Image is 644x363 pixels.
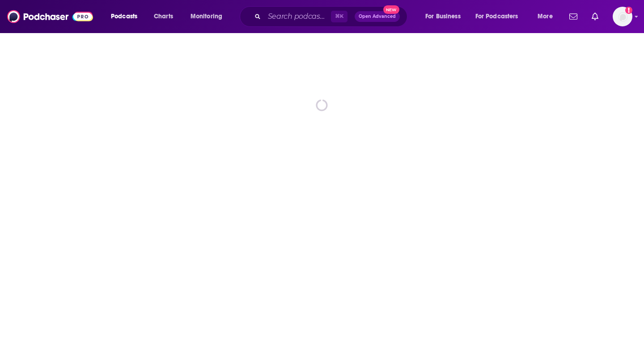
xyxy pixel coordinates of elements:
[588,9,602,24] a: Show notifications dropdown
[613,7,632,26] button: Show profile menu
[531,9,564,24] button: open menu
[359,14,396,19] span: Open Advanced
[538,10,553,23] span: More
[383,5,399,14] span: New
[184,9,234,24] button: open menu
[111,10,137,23] span: Podcasts
[355,11,400,22] button: Open AdvancedNew
[7,8,93,25] img: Podchaser - Follow, Share and Rate Podcasts
[191,10,222,23] span: Monitoring
[331,11,347,22] span: ⌘ K
[425,10,461,23] span: For Business
[625,7,632,14] svg: Add a profile image
[154,10,173,23] span: Charts
[613,7,632,26] img: User Profile
[470,9,531,24] button: open menu
[566,9,581,24] a: Show notifications dropdown
[264,9,331,24] input: Search podcasts, credits, & more...
[613,7,632,26] span: Logged in as elliesachs09
[105,9,149,24] button: open menu
[248,6,416,27] div: Search podcasts, credits, & more...
[475,10,518,23] span: For Podcasters
[148,9,178,24] a: Charts
[419,9,472,24] button: open menu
